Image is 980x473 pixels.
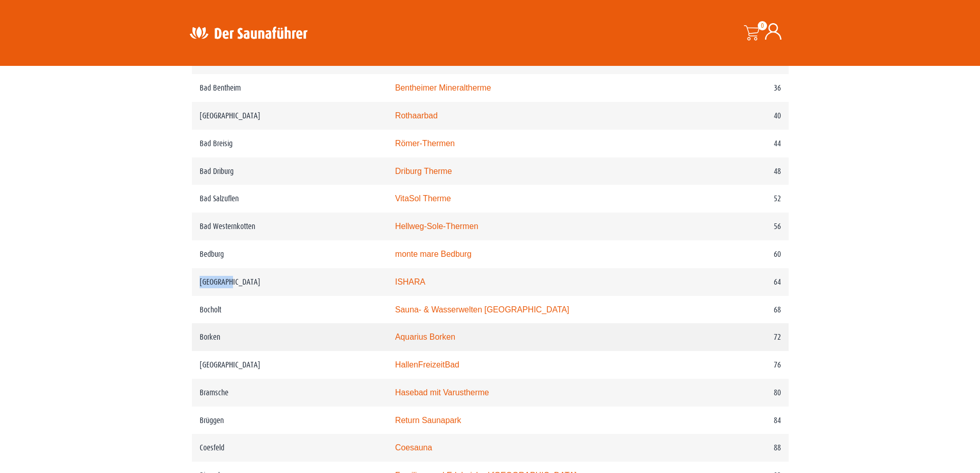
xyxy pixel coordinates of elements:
[192,102,387,130] td: [GEOGRAPHIC_DATA]
[192,407,387,434] td: Brüggen
[681,268,788,296] td: 64
[192,296,387,324] td: Bocholt
[395,305,569,314] a: Sauna- & Wasserwelten [GEOGRAPHIC_DATA]
[395,388,489,397] a: Hasebad mit Varustherme
[681,185,788,213] td: 52
[681,351,788,379] td: 76
[395,194,451,203] a: VitaSol Therme
[681,296,788,324] td: 68
[681,240,788,268] td: 60
[395,222,478,231] a: Hellweg-Sole-Thermen
[192,351,387,379] td: [GEOGRAPHIC_DATA]
[395,416,461,425] a: Return Saunapark
[192,213,387,240] td: Bad Westernkotten
[192,185,387,213] td: Bad Salzuflen
[758,21,767,30] span: 0
[681,407,788,434] td: 84
[192,323,387,351] td: Borken
[395,139,455,148] a: Römer-Thermen
[192,157,387,185] td: Bad Driburg
[681,130,788,157] td: 44
[395,443,432,452] a: Coesauna
[192,268,387,296] td: [GEOGRAPHIC_DATA]
[395,277,425,286] a: ISHARA
[192,74,387,102] td: Bad Bentheim
[395,111,438,120] a: Rothaarbad
[395,360,459,369] a: HallenFreizeitBad
[192,434,387,462] td: Coesfeld
[681,434,788,462] td: 88
[681,74,788,102] td: 36
[681,379,788,407] td: 80
[395,250,472,258] a: monte mare Bedburg
[681,213,788,240] td: 56
[395,167,452,176] a: Driburg Therme
[192,379,387,407] td: Bramsche
[681,323,788,351] td: 72
[192,240,387,268] td: Bedburg
[681,102,788,130] td: 40
[395,332,455,341] a: Aquarius Borken
[681,157,788,185] td: 48
[395,83,491,92] a: Bentheimer Mineraltherme
[192,130,387,157] td: Bad Breisig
